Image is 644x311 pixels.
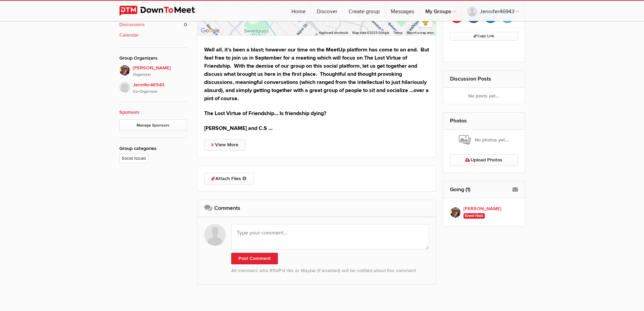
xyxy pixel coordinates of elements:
[133,89,187,95] i: Co-Organizer
[352,31,389,35] span: Map data ©2025 Google
[133,64,187,78] span: [PERSON_NAME]
[119,145,187,152] div: Group categories
[231,267,429,274] p: All members who RSVP’d Yes or Maybe (if enabled) will be notified about this comment.
[450,181,518,198] h2: Going (1)
[463,205,501,213] b: [PERSON_NAME]
[462,1,525,21] a: Jennifer46943
[119,21,187,28] a: Discussions 0
[450,154,518,166] a: Upload Photos
[204,46,429,102] strong: Well all, it’s been a blast; however our time on the MeetUp platform has come to an end. But feel...
[393,31,403,35] a: Terms (opens in new tab)
[407,31,434,35] a: Report a map error
[119,65,187,78] a: [PERSON_NAME]Organizer
[119,78,187,95] a: Jennifer46943Co-Organizer
[184,21,187,28] span: 0
[450,32,518,41] button: Copy Link
[119,82,130,93] img: Jennifer46943
[286,1,311,21] a: Home
[204,200,429,216] h2: Comments
[119,109,140,115] a: Sponsors
[463,213,485,219] span: Event Host
[450,205,518,220] a: [PERSON_NAME] Event Host
[204,173,254,184] a: Attach Files
[343,1,385,21] a: Create group
[474,34,494,38] span: Copy Link
[450,75,491,82] a: Discussion Posts
[204,110,326,117] strong: The Lost Virtue of Friendship… Is friendship dying?
[119,54,187,62] div: Group Organizers
[204,139,245,151] a: View More
[133,72,187,78] i: Organizer
[119,31,139,39] b: Calendar
[119,6,206,16] img: DownToMeet
[119,21,145,28] b: Discussions
[459,134,509,146] span: No photos yet...
[119,119,187,131] a: Manage Sponsors
[311,1,343,21] a: Discover
[119,31,187,39] a: Calendar
[119,65,130,76] img: Jim Stewart
[133,81,187,95] span: Jennifer46943
[204,125,272,132] strong: [PERSON_NAME] and C.S …
[199,26,221,35] a: Open this area in Google Maps (opens a new window)
[385,1,420,21] a: Messages
[450,207,461,218] img: Jim Stewart
[231,253,278,264] button: Post Comment
[450,117,467,124] a: Photos
[443,88,525,104] div: No posts yet...
[420,1,461,21] a: My Groups
[199,26,221,35] img: Google
[319,30,348,35] button: Keyboard shortcuts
